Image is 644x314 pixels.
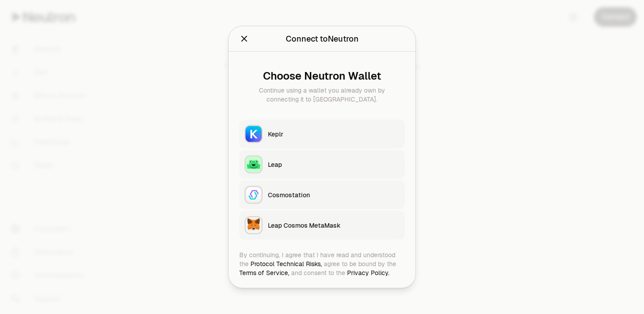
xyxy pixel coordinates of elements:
div: Keplr [268,130,399,139]
img: Leap [246,157,262,173]
div: Cosmostation [268,191,399,199]
div: By continuing, I agree that I have read and understood the agree to be bound by the and consent t... [239,250,405,277]
button: Leap Cosmos MetaMaskLeap Cosmos MetaMask [239,211,405,240]
a: Privacy Policy. [347,269,390,277]
div: Continue using a wallet you already own by connecting it to [GEOGRAPHIC_DATA]. [246,86,398,104]
a: Terms of Service, [239,269,289,277]
button: CosmostationCosmostation [239,181,405,209]
img: Cosmostation [246,187,262,203]
div: Choose Neutron Wallet [246,70,398,82]
img: Keplr [246,126,262,142]
div: Leap [268,160,399,169]
div: Connect to Neutron [286,33,359,45]
button: LeapLeap [239,150,405,179]
button: KeplrKeplr [239,120,405,149]
a: Protocol Technical Risks, [250,260,322,268]
img: Leap Cosmos MetaMask [246,217,262,233]
button: Close [239,33,249,45]
div: Leap Cosmos MetaMask [268,221,399,230]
